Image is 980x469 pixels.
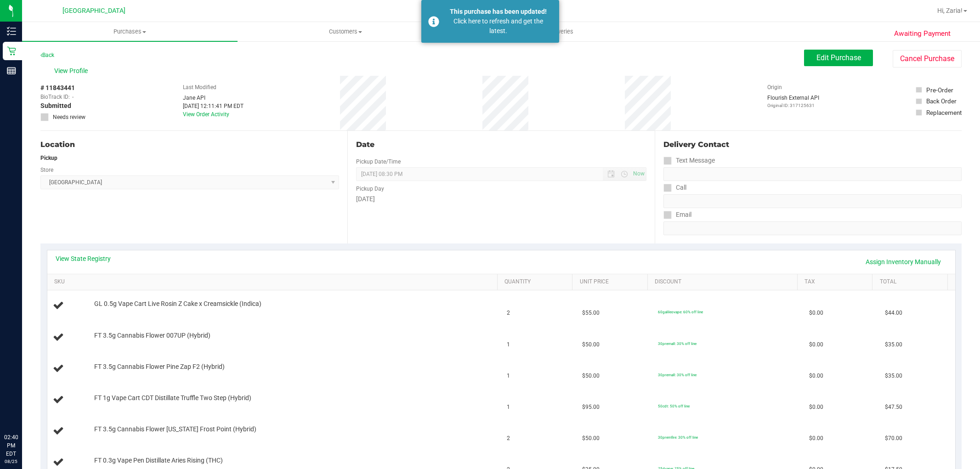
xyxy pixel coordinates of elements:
[663,208,691,221] label: Email
[663,194,962,208] input: Format: (999) 999-9999
[40,52,54,58] a: Back
[663,181,686,194] label: Call
[926,85,953,95] div: Pre-Order
[885,340,902,349] span: $35.00
[658,341,697,346] span: 30premall: 30% off line
[183,83,216,91] label: Last Modified
[94,394,251,402] span: FT 1g Vape Cart CDT Distillate Truffle Two Step (Hybrid)
[9,396,37,423] iframe: Resource center
[655,278,794,286] a: Discount
[926,96,957,106] div: Back Order
[54,66,91,76] span: View Profile
[183,111,229,118] a: View Order Activity
[809,403,823,412] span: $0.00
[22,22,238,41] a: Purchases
[72,93,74,101] span: -
[885,403,902,412] span: $47.50
[507,434,510,443] span: 2
[4,458,18,465] p: 08/25
[767,83,782,91] label: Origin
[860,254,947,270] a: Assign Inventory Manually
[507,340,510,349] span: 1
[356,185,384,193] label: Pickup Day
[767,102,819,109] p: Original ID: 317125631
[40,139,339,150] div: Location
[56,254,111,263] a: View State Registry
[40,101,71,111] span: Submitted
[4,433,18,458] p: 02:40 PM EDT
[926,108,962,117] div: Replacement
[663,154,715,167] label: Text Message
[809,340,823,349] span: $0.00
[356,194,646,204] div: [DATE]
[356,139,646,150] div: Date
[885,309,902,317] span: $44.00
[507,372,510,380] span: 1
[40,83,75,93] span: # 11843441
[94,331,210,340] span: FT 3.5g Cannabis Flower 007UP (Hybrid)
[663,167,962,181] input: Format: (999) 999-9999
[582,372,600,380] span: $50.00
[453,22,668,41] a: Deliveries
[238,28,453,36] span: Customers
[816,53,861,62] span: Edit Purchase
[94,456,223,465] span: FT 0.3g Vape Pen Distillate Aries Rising (THC)
[937,7,963,14] span: Hi, Zaria!
[183,94,244,102] div: Jane API
[444,17,552,36] div: Click here to refresh and get the latest.
[507,403,510,412] span: 1
[809,309,823,317] span: $0.00
[444,7,552,17] div: This purchase has been updated!
[7,27,16,36] inline-svg: Inventory
[7,46,16,56] inline-svg: Retail
[507,309,510,317] span: 2
[880,278,944,286] a: Total
[809,372,823,380] span: $0.00
[663,139,962,150] div: Delivery Contact
[582,340,600,349] span: $50.00
[94,362,225,371] span: FT 3.5g Cannabis Flower Pine Zap F2 (Hybrid)
[582,434,600,443] span: $50.00
[767,94,819,109] div: Flourish External API
[804,278,869,286] a: Tax
[809,434,823,443] span: $0.00
[53,113,85,121] span: Needs review
[580,278,644,286] a: Unit Price
[658,310,703,314] span: 60galileovape: 60% off line
[54,278,494,286] a: SKU
[658,404,690,408] span: 50cdt: 50% off line
[183,102,244,110] div: [DATE] 12:11:41 PM EDT
[804,50,873,66] button: Edit Purchase
[7,66,16,75] inline-svg: Reports
[40,93,70,101] span: BioTrack ID:
[658,373,697,377] span: 30premall: 30% off line
[582,403,600,412] span: $95.00
[885,434,902,443] span: $70.00
[582,309,600,317] span: $55.00
[504,278,569,286] a: Quantity
[894,28,951,39] span: Awaiting Payment
[94,299,261,308] span: GL 0.5g Vape Cart Live Rosin Z Cake x Creamsickle (Indica)
[356,158,401,166] label: Pickup Date/Time
[238,22,453,41] a: Customers
[40,155,57,161] strong: Pickup
[893,50,962,68] button: Cancel Purchase
[658,435,698,440] span: 30premfire: 30% off line
[62,7,125,15] span: [GEOGRAPHIC_DATA]
[94,425,256,434] span: FT 3.5g Cannabis Flower [US_STATE] Frost Point (Hybrid)
[40,166,53,174] label: Store
[885,372,902,380] span: $35.00
[22,28,238,36] span: Purchases
[536,28,586,36] span: Deliveries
